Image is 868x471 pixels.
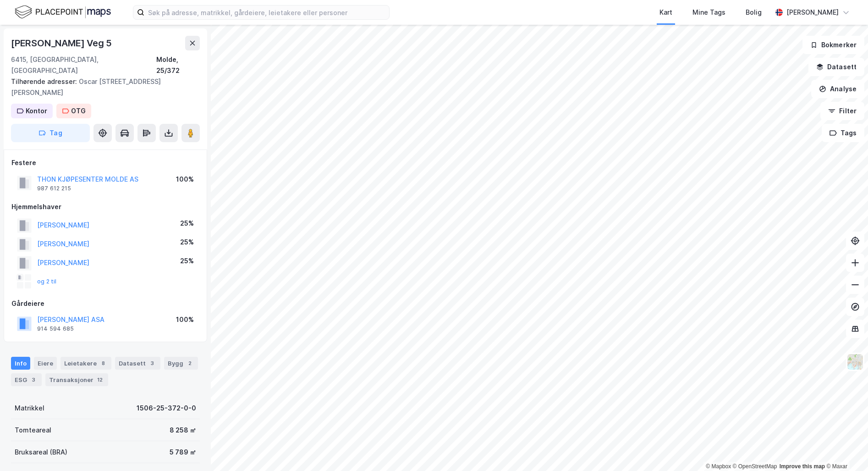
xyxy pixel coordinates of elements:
div: Mine Tags [692,7,725,18]
div: Eiere [34,357,57,370]
img: Z [846,353,864,371]
span: Tilhørende adresser: [11,78,79,85]
div: 8 [99,359,108,368]
img: logo.f888ab2527a4732fd821a326f86c7f29.svg [15,4,111,20]
div: 2 [185,359,194,368]
div: Kart [659,7,672,18]
div: Transaksjoner [45,373,108,386]
div: Hjemmelshaver [11,201,199,212]
div: 914 594 685 [37,325,74,332]
iframe: Chat Widget [822,427,868,471]
div: OTG [71,105,86,116]
div: Kontrollprogram for chat [822,427,868,471]
div: Bygg [164,357,198,370]
button: Bokmerker [802,36,864,54]
div: Leietakere [60,357,111,370]
div: 1506-25-372-0-0 [137,403,196,414]
a: OpenStreetMap [733,463,777,470]
div: 25% [180,218,194,229]
a: Mapbox [706,463,731,470]
div: 6415, [GEOGRAPHIC_DATA], [GEOGRAPHIC_DATA] [11,54,156,76]
div: [PERSON_NAME] Veg 5 [11,36,114,50]
div: 8 258 ㎡ [170,425,196,436]
div: Kontor [26,105,47,116]
div: 25% [180,237,194,248]
button: Tags [822,124,864,142]
div: 25% [180,255,194,266]
div: 12 [95,375,104,384]
div: Bolig [746,7,762,18]
div: Datasett [115,357,160,370]
div: Gårdeiere [11,298,199,309]
button: Filter [820,102,864,120]
div: 3 [29,375,38,384]
div: Bruksareal (BRA) [15,447,67,458]
div: ESG [11,373,42,386]
button: Datasett [808,58,864,76]
a: Improve this map [780,463,825,470]
div: 100% [176,174,194,185]
div: Molde, 25/372 [156,54,200,76]
div: Tomteareal [15,425,51,436]
input: Søk på adresse, matrikkel, gårdeiere, leietakere eller personer [144,6,389,19]
div: Matrikkel [15,403,44,414]
div: 100% [176,314,194,325]
div: 5 789 ㎡ [170,447,196,458]
div: Festere [11,157,199,168]
div: 3 [148,359,157,368]
div: 987 612 215 [37,185,71,192]
div: Info [11,357,30,370]
button: Analyse [811,80,864,98]
button: Tag [11,124,90,142]
div: Oscar [STREET_ADDRESS][PERSON_NAME] [11,76,192,98]
div: [PERSON_NAME] [786,7,839,18]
